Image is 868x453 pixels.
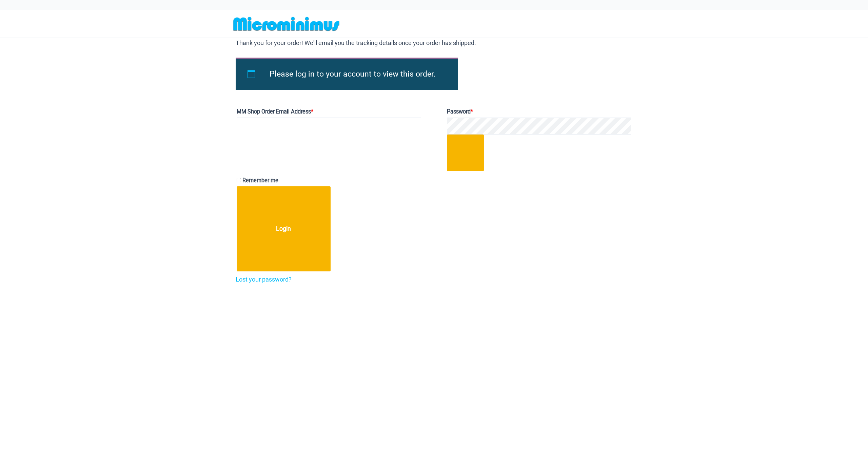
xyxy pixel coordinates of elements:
[236,276,292,283] a: Lost your password?
[237,106,421,117] label: MM Shop Order Email Address
[231,16,342,32] img: MM SHOP LOGO FLAT
[236,58,458,90] div: Please log in to your account to view this order.
[242,177,278,184] span: Remember me
[236,38,632,48] p: Thank you for your order! We'll email you the tracking details once your order has shipped.
[447,135,484,171] button: Show password
[447,106,631,117] label: Password
[237,186,331,271] button: Login
[237,178,241,182] input: Remember me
